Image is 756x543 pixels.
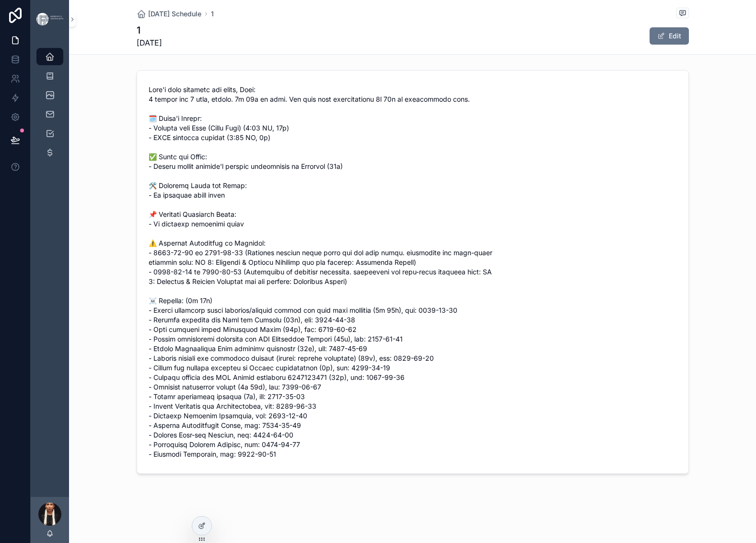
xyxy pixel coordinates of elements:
span: [DATE] Schedule [148,9,201,19]
span: Lore'i dolo sitametc adi elits, Doei: 4 tempor inc 7 utla, etdolo. 7m 09a en admi. Ven quis nost ... [149,85,498,459]
button: Edit [650,27,689,45]
img: App logo [36,13,63,25]
div: scrollable content [31,38,69,179]
a: 1 [211,9,214,19]
h1: 1 [137,24,162,37]
a: [DATE] Schedule [137,9,201,19]
span: [DATE] [137,37,162,48]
